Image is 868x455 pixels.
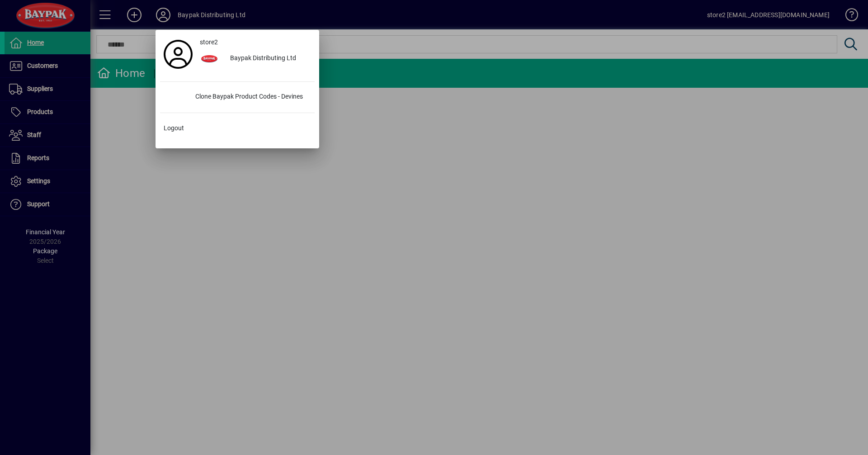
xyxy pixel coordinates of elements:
span: Logout [164,123,184,133]
a: Profile [160,46,196,62]
span: store2 [200,38,218,47]
div: Baypak Distributing Ltd [223,51,315,67]
div: Clone Baypak Product Codes - Devines [188,89,315,105]
button: Clone Baypak Product Codes - Devines [160,89,315,105]
a: store2 [196,34,315,51]
button: Logout [160,120,315,137]
button: Baypak Distributing Ltd [196,51,315,67]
